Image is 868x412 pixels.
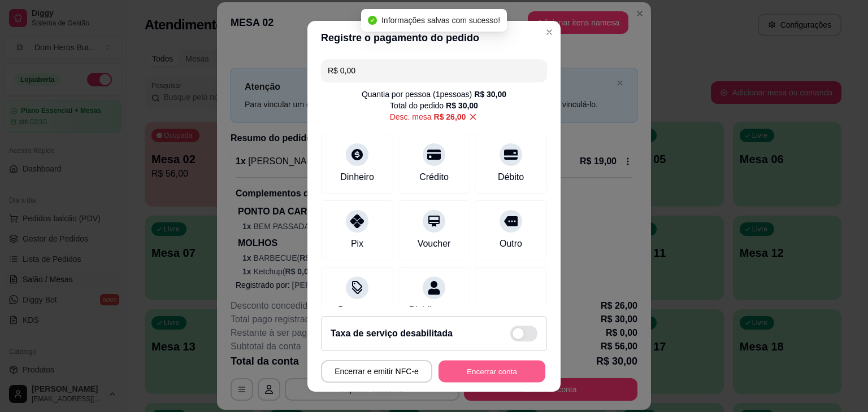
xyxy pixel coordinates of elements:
div: R$ 30,00 [446,100,478,111]
div: Desconto [338,304,376,317]
div: Débito [498,170,524,184]
div: Pix [351,237,363,251]
div: Quantia por pessoa ( 1 pessoas) [362,89,506,100]
div: Total do pedido [390,100,478,111]
span: R$ 26,00 [434,111,466,122]
div: Dividir conta [409,304,459,317]
div: R$ 30,00 [474,89,506,100]
header: Registre o pagamento do pedido [307,21,561,55]
button: Encerrar e emitir NFC-e [321,360,432,383]
button: Encerrar conta [439,360,545,382]
input: Ex.: hambúrguer de cordeiro [328,59,540,82]
div: Crédito [419,170,449,184]
h2: Taxa de serviço desabilitada [331,327,453,340]
span: Informações salvas com sucesso! [381,16,500,25]
p: Desc. mesa [390,111,466,122]
div: Outro [500,237,522,251]
button: Close [540,23,558,41]
span: check-circle [368,16,377,25]
div: Dinheiro [340,170,374,184]
div: Voucher [418,237,451,251]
